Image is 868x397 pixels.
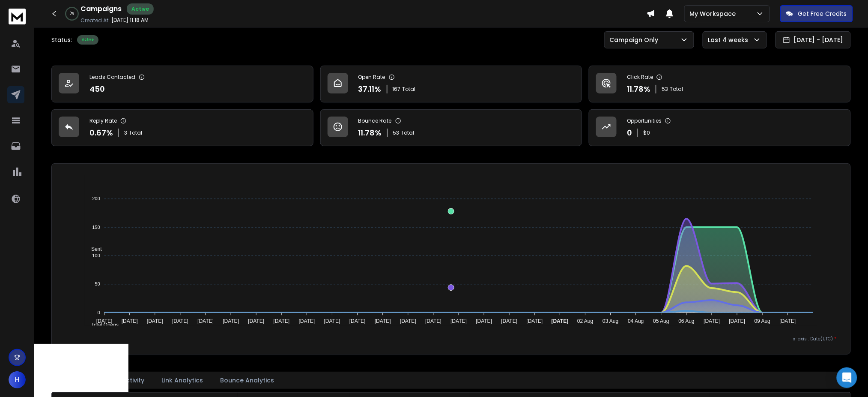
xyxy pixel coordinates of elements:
[215,371,279,390] button: Bounce Analytics
[375,319,391,325] tspan: [DATE]
[129,129,142,136] span: Total
[400,319,416,325] tspan: [DATE]
[95,282,100,287] tspan: 50
[628,319,644,325] tspan: 04 Aug
[679,319,695,325] tspan: 06 Aug
[81,4,122,14] h1: Campaigns
[97,310,100,315] tspan: 0
[708,36,752,44] p: Last 4 weeks
[81,17,110,24] p: Created At:
[92,253,100,258] tspan: 100
[798,9,847,18] p: Get Free Credits
[89,83,105,95] p: 450
[403,86,416,93] span: Total
[643,129,650,136] p: $ 0
[450,319,467,325] tspan: [DATE]
[92,196,100,202] tspan: 200
[111,17,149,24] p: [DATE] 11:18 AM
[627,117,662,124] p: Opportunities
[320,109,582,146] a: Bounce Rate11.78%53Total
[127,3,154,15] div: Active
[476,319,492,325] tspan: [DATE]
[755,319,770,325] tspan: 09 Aug
[577,319,593,325] tspan: 02 Aug
[85,322,119,328] span: Total Opens
[837,367,857,388] div: Open Intercom Messenger
[124,129,127,136] span: 3
[425,319,441,325] tspan: [DATE]
[393,86,401,93] span: 167
[51,66,313,102] a: Leads Contacted450
[197,319,214,325] tspan: [DATE]
[653,319,669,325] tspan: 05 Aug
[248,319,264,325] tspan: [DATE]
[603,319,619,325] tspan: 03 Aug
[156,371,208,390] button: Link Analytics
[9,371,26,388] button: H
[690,9,740,18] p: My Workspace
[51,109,313,146] a: Reply Rate0.67%3Total
[780,319,796,325] tspan: [DATE]
[121,319,137,325] tspan: [DATE]
[670,86,683,93] span: Total
[393,129,400,136] span: 53
[501,319,518,325] tspan: [DATE]
[172,319,188,325] tspan: [DATE]
[527,319,543,325] tspan: [DATE]
[552,319,569,325] tspan: [DATE]
[9,9,26,24] img: logo
[358,74,385,81] p: Open Rate
[70,11,74,16] p: 0 %
[401,129,415,136] span: Total
[89,117,117,124] p: Reply Rate
[85,246,102,252] span: Sent
[589,66,851,102] a: Click Rate11.78%53Total
[627,127,632,139] p: 0
[320,66,582,102] a: Open Rate37.11%167Total
[92,225,100,230] tspan: 150
[704,319,720,325] tspan: [DATE]
[223,319,239,325] tspan: [DATE]
[627,74,653,81] p: Click Rate
[627,83,650,95] p: 11.78 %
[324,319,340,325] tspan: [DATE]
[77,35,98,45] div: Active
[776,31,851,48] button: [DATE] - [DATE]
[89,74,135,81] p: Leads Contacted
[589,109,851,146] a: Opportunities0$0
[358,117,392,124] p: Bounce Rate
[349,319,366,325] tspan: [DATE]
[89,127,113,139] p: 0.67 %
[51,36,72,44] p: Status:
[610,36,662,44] p: Campaign Only
[116,371,149,390] button: Activity
[729,319,746,325] tspan: [DATE]
[358,127,382,139] p: 11.78 %
[358,83,382,95] p: 37.11 %
[66,336,837,342] p: x-axis : Date(UTC)
[662,86,668,93] span: 53
[273,319,289,325] tspan: [DATE]
[96,319,112,325] tspan: [DATE]
[299,319,315,325] tspan: [DATE]
[147,319,163,325] tspan: [DATE]
[780,5,853,22] button: Get Free Credits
